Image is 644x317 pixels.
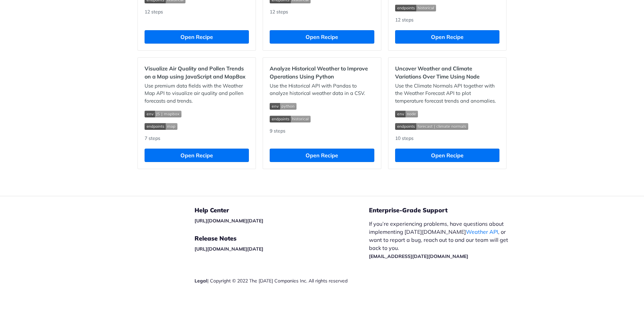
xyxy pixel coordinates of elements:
img: env [145,111,181,117]
span: Expand image [145,122,249,130]
a: [EMAIL_ADDRESS][DATE][DOMAIN_NAME] [369,253,468,259]
a: Legal [195,278,207,284]
h2: Visualize Air Quality and Pollen Trends on a Map using JavaScript and MapBox [145,64,249,81]
div: 7 steps [145,135,249,142]
div: 12 steps [395,16,499,23]
p: Use premium data fields with the Weather Map API to visualize air quality and pollen forecasts an... [145,82,249,105]
h5: Enterprise-Grade Support [369,206,526,214]
img: endpoint [270,116,311,122]
button: Open Recipe [395,30,499,44]
p: If you’re experiencing problems, have questions about implementing [DATE][DOMAIN_NAME] , or want ... [369,220,515,260]
span: Expand image [270,115,374,122]
p: Use the Climate Normals API together with the Weather Forecast API to plot temperature forecast t... [395,82,499,105]
button: Open Recipe [270,149,374,162]
img: endpoint [395,5,436,11]
img: env [270,103,297,110]
button: Open Recipe [395,149,499,162]
span: Expand image [270,102,374,110]
div: | Copyright © 2022 The [DATE] Companies Inc. All rights reserved [195,277,369,284]
span: Expand image [395,122,499,130]
h2: Analyze Historical Weather to Improve Operations Using Python [270,64,374,81]
div: 12 steps [270,8,374,23]
a: [URL][DOMAIN_NAME][DATE] [195,218,263,224]
h2: Uncover Weather and Climate Variations Over Time Using Node [395,64,499,81]
div: 9 steps [270,127,374,142]
a: Weather API [466,228,498,235]
div: 10 steps [395,135,499,142]
img: env [395,111,418,117]
span: Expand image [395,110,499,117]
h5: Help Center [195,206,369,214]
span: Expand image [395,4,499,11]
p: Use the Historical API with Pandas to analyze historical weather data in a CSV. [270,82,374,97]
img: endpoint [395,123,468,130]
div: 12 steps [145,8,249,23]
h5: Release Notes [195,234,369,243]
button: Open Recipe [145,149,249,162]
a: [URL][DOMAIN_NAME][DATE] [195,246,263,252]
img: endpoint [145,123,177,130]
button: Open Recipe [145,30,249,44]
button: Open Recipe [270,30,374,44]
span: Expand image [145,110,249,117]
